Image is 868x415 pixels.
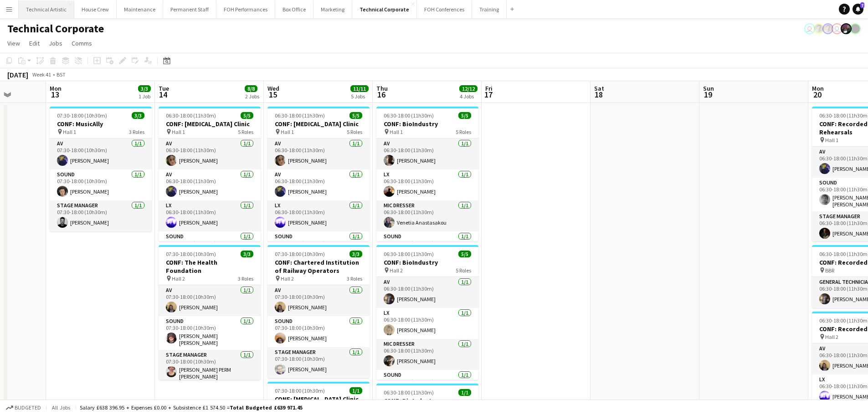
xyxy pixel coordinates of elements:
div: [DATE] [7,70,28,79]
app-card-role: AV1/107:30-18:00 (10h30m)[PERSON_NAME] [267,285,370,316]
span: 11/11 [350,85,369,92]
app-card-role: Sound1/106:30-18:00 (11h30m) [159,231,261,265]
span: Hall 2 [825,333,838,340]
app-card-role: Sound1/106:30-18:00 (11h30m) [376,231,478,265]
h3: CONF: BioIndustry [376,258,478,266]
app-card-role: AV1/106:30-18:00 (11h30m)[PERSON_NAME] [267,169,370,200]
app-card-role: Sound1/107:30-18:00 (10h30m)[PERSON_NAME] [50,169,152,200]
span: Hall 1 [281,128,294,135]
div: 1 Job [139,93,150,100]
span: Total Budgeted £639 971.45 [230,404,303,411]
button: Maintenance [117,0,163,18]
span: 5 Roles [238,128,253,135]
app-job-card: 06:30-18:00 (11h30m)5/5CONF: [MEDICAL_DATA] Clinic Hall 15 RolesAV1/106:30-18:00 (11h30m)[PERSON_... [267,107,370,241]
span: Tue [159,84,169,92]
h3: CONF: The Health Foundation [159,258,261,275]
button: FOH Conferences [417,0,472,18]
app-card-role: LX1/106:30-18:00 (11h30m)[PERSON_NAME] [267,200,370,231]
span: Hall 1 [63,128,76,135]
span: Thu [376,84,388,92]
span: Edit [29,39,40,47]
button: Box Office [275,0,313,18]
app-job-card: 06:30-18:00 (11h30m)5/5CONF: [MEDICAL_DATA] Clinic Hall 15 RolesAV1/106:30-18:00 (11h30m)[PERSON_... [159,107,261,241]
span: 5/5 [458,112,471,119]
app-card-role: Mic Dresser1/106:30-18:00 (11h30m)[PERSON_NAME] [376,339,478,370]
app-card-role: LX1/106:30-18:00 (11h30m)[PERSON_NAME] [159,200,261,231]
span: 1/1 [458,389,471,396]
span: 5/5 [349,112,362,119]
button: Permanent Staff [163,0,216,18]
span: 3/3 [138,85,151,92]
app-card-role: Sound1/106:30-18:00 (11h30m) [267,231,370,265]
span: 07:30-18:00 (10h30m) [166,251,216,257]
span: 3 Roles [129,128,144,135]
span: 1/1 [349,387,362,394]
app-card-role: Sound1/106:30-18:00 (11h30m) [376,370,478,404]
span: 07:30-18:00 (10h30m) [57,112,107,119]
span: 3/3 [132,112,144,119]
button: Budgeted [5,403,42,413]
a: 7 [853,4,863,15]
app-card-role: LX1/106:30-18:00 (11h30m)[PERSON_NAME] [376,169,478,200]
h3: CONF: Chartered Institution of Railway Operators [267,258,370,275]
div: BST [56,71,66,78]
app-card-role: AV1/106:30-18:00 (11h30m)[PERSON_NAME] [267,138,370,169]
span: 07:30-18:00 (10h30m) [275,251,325,257]
app-card-role: AV1/106:30-18:00 (11h30m)[PERSON_NAME] [159,169,261,200]
div: 06:30-18:00 (11h30m)5/5CONF: BioIndustry Hall 25 RolesAV1/106:30-18:00 (11h30m)[PERSON_NAME]LX1/1... [376,245,478,380]
app-card-role: Sound1/107:30-18:00 (10h30m)[PERSON_NAME] [PERSON_NAME] [159,316,261,350]
span: View [7,39,20,47]
app-card-role: Stage Manager1/107:30-18:00 (10h30m)[PERSON_NAME] PERM [PERSON_NAME] [159,350,261,384]
app-card-role: AV1/107:30-18:00 (10h30m)[PERSON_NAME] [159,285,261,316]
app-card-role: LX1/106:30-18:00 (11h30m)[PERSON_NAME] [376,308,478,339]
app-user-avatar: Vaida Pikzirne [804,23,815,34]
span: Hall 1 [390,128,403,135]
span: Budgeted [15,405,41,411]
span: 06:30-18:00 (11h30m) [275,112,325,119]
span: Hall 1 [825,137,838,143]
span: Fri [485,84,493,92]
div: 4 Jobs [460,93,477,100]
app-card-role: AV1/106:30-18:00 (11h30m)[PERSON_NAME] [376,138,478,169]
span: BBR [825,267,834,274]
span: 18 [593,89,604,100]
span: 5 Roles [456,128,471,135]
span: 07:30-18:00 (10h30m) [275,387,325,394]
span: 3 Roles [347,275,362,282]
span: 7 [860,2,864,8]
span: 06:30-18:00 (11h30m) [166,112,216,119]
app-job-card: 07:30-18:00 (10h30m)3/3CONF: The Health Foundation Hall 23 RolesAV1/107:30-18:00 (10h30m)[PERSON_... [159,245,261,380]
h3: CONF: MusicAlly [50,120,152,128]
a: Jobs [45,37,66,49]
span: 17 [484,89,493,100]
app-card-role: AV1/106:30-18:00 (11h30m)[PERSON_NAME] [376,277,478,308]
app-user-avatar: Gabrielle Barr [850,23,861,34]
span: Hall 2 [172,275,185,282]
span: 8/8 [245,85,257,92]
span: Mon [812,84,824,92]
span: Hall 2 [281,275,294,282]
span: 3/3 [349,251,362,257]
app-card-role: AV1/106:30-18:00 (11h30m)[PERSON_NAME] [159,138,261,169]
app-job-card: 06:30-18:00 (11h30m)5/5CONF: BioIndustry Hall 15 RolesAV1/106:30-18:00 (11h30m)[PERSON_NAME]LX1/1... [376,107,478,241]
app-card-role: Stage Manager1/107:30-18:00 (10h30m)[PERSON_NAME] [50,200,152,231]
a: View [4,37,24,49]
span: Jobs [49,39,62,47]
span: 5 Roles [456,267,471,274]
div: Salary £638 396.95 + Expenses £0.00 + Subsistence £1 574.50 = [80,404,303,411]
a: Edit [26,37,43,49]
app-user-avatar: Liveforce Admin [832,23,842,34]
h3: CONF: [MEDICAL_DATA] Clinic [159,120,261,128]
div: 5 Jobs [351,93,368,100]
app-job-card: 07:30-18:00 (10h30m)3/3CONF: MusicAlly Hall 13 RolesAV1/107:30-18:00 (10h30m)[PERSON_NAME]Sound1/... [50,107,152,231]
app-job-card: 07:30-18:00 (10h30m)3/3CONF: Chartered Institution of Railway Operators Hall 23 RolesAV1/107:30-1... [267,245,370,378]
span: 15 [266,89,279,100]
span: Sat [594,84,604,92]
a: Comms [68,37,96,49]
span: Week 41 [30,71,53,78]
